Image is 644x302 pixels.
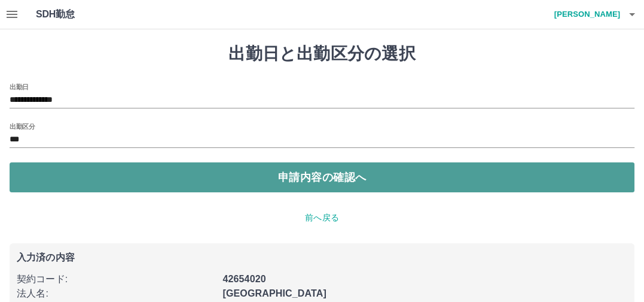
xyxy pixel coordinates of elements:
p: 前へ戻る [10,212,634,224]
label: 出勤日 [10,82,29,91]
button: 申請内容の確認へ [10,162,634,192]
p: 法人名 : [17,286,215,301]
label: 出勤区分 [10,122,35,131]
p: 契約コード : [17,272,215,286]
h1: 出勤日と出勤区分の選択 [10,44,634,64]
p: 入力済の内容 [17,253,627,262]
b: [GEOGRAPHIC_DATA] [222,288,326,298]
b: 42654020 [222,274,265,284]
